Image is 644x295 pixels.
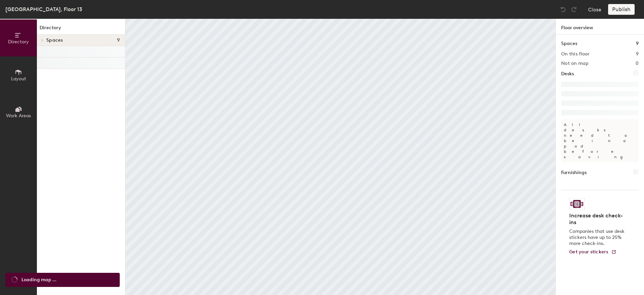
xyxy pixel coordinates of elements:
[636,40,639,47] h1: 9
[636,61,639,66] h2: 0
[561,70,574,78] h1: Desks
[561,40,577,47] h1: Spaces
[569,212,627,226] h4: Increase desk check-ins
[561,61,588,66] h2: Not on map
[125,19,555,295] canvas: Map
[569,198,585,210] img: Sticker logo
[561,119,639,162] p: All desks need to be in a pod before saving
[561,169,587,176] h1: Furnishings
[21,276,56,284] span: Loading map ...
[46,38,63,43] span: Spaces
[561,51,590,57] h2: On this floor
[37,24,125,35] h1: Directory
[569,249,616,255] a: Get your stickers
[8,39,29,45] span: Directory
[588,4,601,15] button: Close
[556,19,644,35] h1: Floor overview
[6,113,31,119] span: Work Areas
[569,228,627,247] p: Companies that use desk stickers have up to 25% more check-ins.
[560,6,567,13] img: Undo
[5,5,82,13] div: [GEOGRAPHIC_DATA], Floor 13
[569,249,608,255] span: Get your stickers
[571,6,577,13] img: Redo
[117,38,120,43] span: 9
[11,76,26,82] span: Layout
[636,51,639,57] h2: 9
